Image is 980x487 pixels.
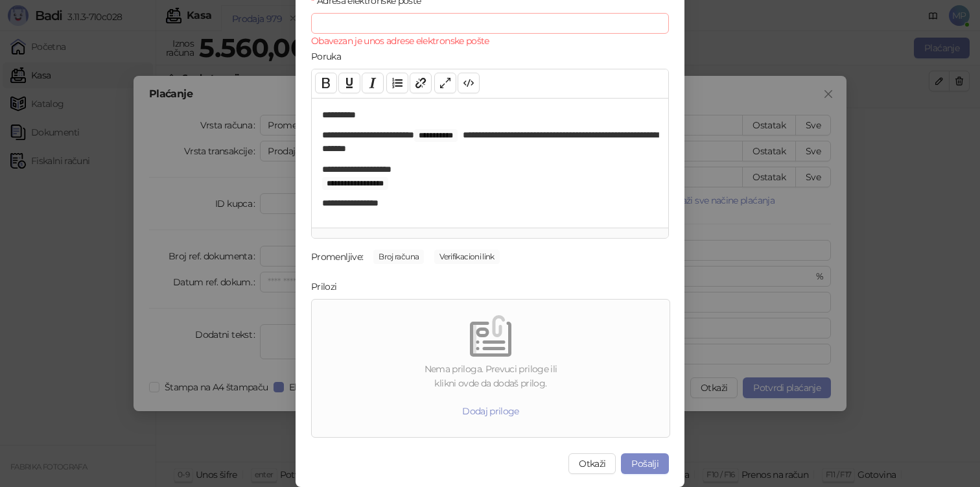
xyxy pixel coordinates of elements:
[568,453,616,474] button: Otkaži
[311,13,669,34] input: Adresa elektronske pošte
[362,73,384,93] button: Italic
[458,73,480,93] button: Code view
[452,401,530,422] button: Dodaj priloge
[410,73,432,93] button: Link
[434,250,499,264] span: Verifikacioni link
[338,73,360,93] button: Underline
[315,73,337,93] button: Bold
[373,250,424,264] span: Broj računa
[621,453,669,474] button: Pošalji
[434,73,456,93] button: Full screen
[317,362,664,390] div: Nema priloga. Prevuci priloge ili klikni ovde da dodaš prilog.
[311,49,349,64] label: Poruka
[311,279,345,294] label: Prilozi
[317,305,664,432] span: emptyNema priloga. Prevuci priloge iliklikni ovde da dodaš prilog.Dodaj priloge
[470,315,511,357] img: empty
[311,250,363,264] div: Promenljive:
[386,73,408,93] button: List
[311,34,669,48] div: Obavezan je unos adrese elektronske pošte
